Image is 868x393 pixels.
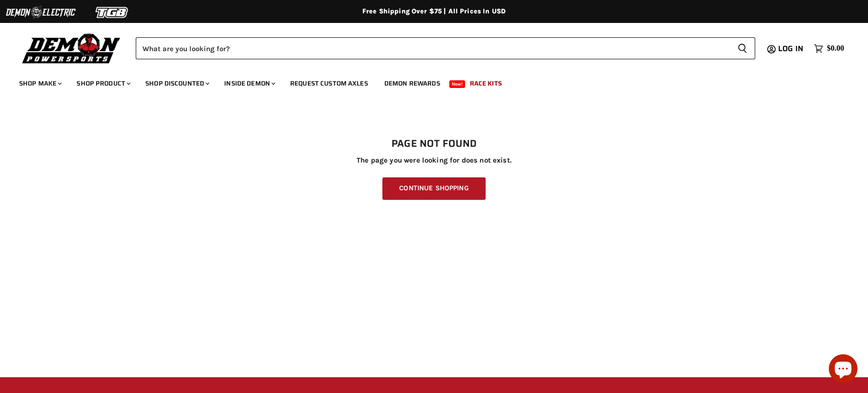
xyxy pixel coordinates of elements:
a: Demon Rewards [377,74,447,93]
button: Search [730,37,755,59]
a: Shop Product [69,74,136,93]
form: Product [136,37,755,59]
h1: Page not found [71,138,797,150]
a: Race Kits [463,74,509,93]
span: New! [449,80,466,88]
a: Continue Shopping [382,177,485,200]
img: Demon Electric Logo 2 [5,3,76,22]
inbox-online-store-chat: Shopify online store chat [826,354,860,385]
span: Log in [778,43,803,55]
input: Search [136,37,730,59]
a: Shop Make [12,74,67,93]
a: Request Custom Axles [283,74,375,93]
a: $0.00 [809,42,849,55]
img: TGB Logo 2 [76,3,148,22]
a: Shop Discounted [138,74,215,93]
div: Free Shipping Over $75 | All Prices In USD [52,7,816,16]
img: Demon Powersports [19,31,124,65]
a: Inside Demon [217,74,281,93]
span: $0.00 [827,44,844,53]
a: Log in [774,44,809,53]
p: The page you were looking for does not exist. [71,156,797,164]
ul: Main menu [12,70,842,93]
